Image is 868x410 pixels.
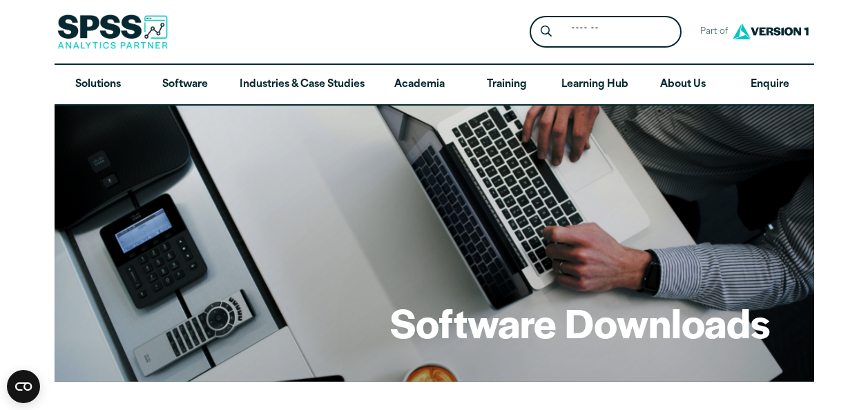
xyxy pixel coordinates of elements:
[390,295,770,349] h1: Software Downloads
[57,14,168,49] img: SPSS Analytics Partner
[7,370,40,403] button: Open CMP widget
[550,65,639,105] a: Learning Hub
[541,26,552,37] svg: Search magnifying glass icon
[530,16,682,48] form: Site Header Search Form
[729,19,812,44] img: Version1 Logo
[533,19,559,45] button: Search magnifying glass icon
[726,65,813,105] a: Enquire
[463,65,550,105] a: Training
[639,65,726,105] a: About Us
[376,65,463,105] a: Academia
[55,65,142,105] a: Solutions
[229,65,376,105] a: Industries & Case Studies
[55,65,814,105] nav: Desktop version of site main menu
[142,65,229,105] a: Software
[693,22,729,42] span: Part of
